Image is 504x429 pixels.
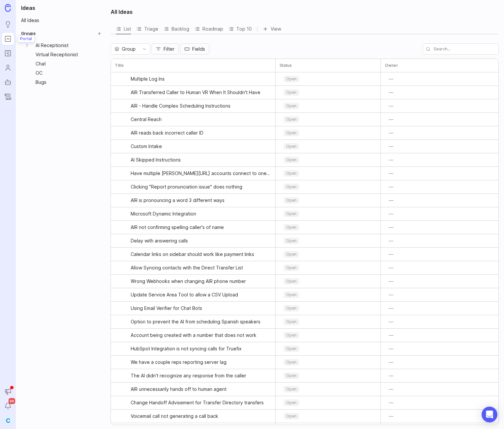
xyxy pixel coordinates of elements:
[385,236,397,245] button: —
[389,103,393,109] span: —
[389,184,393,190] span: —
[279,209,377,219] div: toggle menu
[131,369,271,382] a: The AI didn't recognize any response from the caller
[131,413,271,419] span: Voicemail call not generating a call back
[385,182,397,191] button: —
[286,144,297,149] p: open
[131,167,271,180] a: Have multiple [PERSON_NAME][URL] accounts connect to one Slack account
[131,194,271,207] a: AIR is pronouncing a word 3 different ways
[279,330,377,341] div: toggle menu
[151,43,179,55] button: Filter
[2,386,14,397] button: Announcements
[385,169,397,178] button: —
[131,116,271,123] span: Central Reach
[111,8,133,16] h2: All Ideas
[131,180,271,193] a: Clicking "Report pronunciation issue" does nothing
[116,24,131,34] button: List
[389,197,393,204] span: —
[131,261,271,274] a: Allow Syncing contacts with the Direct Transfer List
[385,74,397,84] button: —
[279,303,377,314] div: toggle menu
[389,332,393,339] span: —
[131,143,271,150] span: Custom Intake
[115,63,124,68] h3: Title
[192,46,205,52] span: Fields
[286,360,297,365] p: open
[2,415,14,426] button: C
[385,101,397,111] button: —
[139,46,150,52] svg: toggle icon
[279,74,377,84] div: toggle menu
[385,412,397,421] button: —
[33,59,95,68] a: Chat
[131,275,271,288] a: Wrong Webhooks when changing AIR phone number
[385,317,397,326] button: —
[131,72,271,86] a: Multiple Log Ins
[131,305,271,312] span: Using Email Verifier for Chat Bots
[389,211,393,217] span: —
[286,171,297,176] p: open
[279,63,292,68] h3: Status
[33,68,95,78] a: OC
[286,157,297,163] p: open
[131,302,271,315] a: Using Email Verifier for Chat Bots
[95,29,104,38] button: Create Group
[389,143,393,150] span: —
[286,265,297,270] p: open
[389,359,393,366] span: —
[279,397,377,408] div: toggle menu
[122,45,136,53] span: Group
[286,306,297,311] p: open
[131,359,271,366] span: We have a couple reps reporting server lag
[2,18,14,30] a: Ideas
[131,265,271,271] span: Allow Syncing contacts with the Direct Transfer List
[286,252,297,257] p: open
[389,372,393,379] span: —
[286,279,297,284] p: open
[423,43,499,55] input: Search...
[20,36,32,41] p: Portal
[385,331,397,340] button: —
[131,342,271,355] a: HubSpot Integration is not syncing calls for Truefix
[164,24,189,34] a: Backlog
[279,249,377,260] div: toggle menu
[131,89,271,96] span: AIR Transferred Caller to Human VR When It Shouldn't Have
[279,384,377,394] div: toggle menu
[131,140,271,153] a: Custom Intake
[279,370,377,381] div: toggle menu
[286,184,297,189] p: open
[389,116,393,123] span: —
[131,113,271,126] a: Central Reach
[279,343,377,354] div: toggle menu
[279,316,377,327] div: toggle menu
[286,414,297,419] p: open
[131,130,271,136] span: AIR reads back incorrect caller ID
[131,126,271,139] a: AIR reads back incorrect caller ID
[131,315,271,328] a: Option to prevent the AI from scheduling Spanish speakers
[131,157,271,163] span: AI Skipped Instructions
[33,78,95,87] a: Bugs
[286,319,297,324] p: open
[389,89,393,96] span: —
[286,90,297,95] p: open
[2,76,14,88] a: Autopilot
[9,398,15,404] span: 99
[279,101,377,111] div: toggle menu
[389,130,393,136] span: —
[385,304,397,313] button: —
[279,357,377,367] div: toggle menu
[385,142,397,151] button: —
[131,197,271,204] span: AIR is pronouncing a word 3 different ways
[2,400,14,412] button: Notifications
[131,386,271,392] span: AIR unnecessarily hands off to human agent
[286,373,297,378] p: open
[389,224,393,231] span: —
[286,292,297,297] p: open
[385,290,397,299] button: —
[18,16,104,25] a: All Ideas
[385,63,398,68] h3: Owner
[385,263,397,272] button: —
[279,168,377,179] div: toggle menu
[164,46,174,52] span: Filter
[131,86,271,99] a: AIR Transferred Caller to Human VR When It Shouldn't Have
